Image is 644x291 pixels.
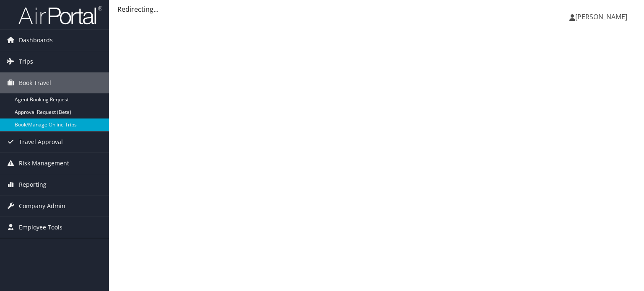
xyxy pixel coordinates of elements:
[117,4,636,14] div: Redirecting...
[19,131,63,152] span: Travel Approval
[19,51,33,72] span: Trips
[19,196,65,216] span: Company Admin
[19,217,62,238] span: Employee Tools
[575,12,627,21] span: [PERSON_NAME]
[18,5,102,25] img: airportal-logo.png
[19,30,53,51] span: Dashboards
[19,153,69,174] span: Risk Management
[19,174,47,195] span: Reporting
[569,4,636,29] a: [PERSON_NAME]
[19,72,51,93] span: Book Travel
